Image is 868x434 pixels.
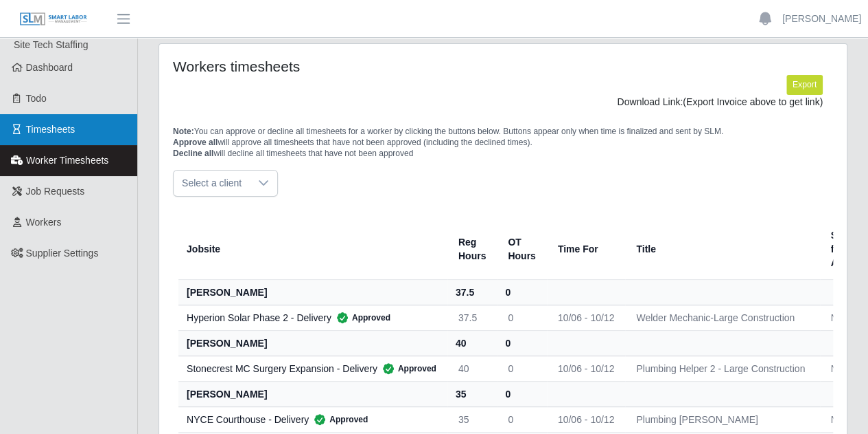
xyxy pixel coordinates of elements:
td: Welder Mechanic-Large Construction [625,305,819,330]
td: No [820,305,867,330]
th: Sent for Appr. [820,219,867,280]
td: 0 [497,356,546,381]
span: Workers [26,217,62,228]
span: Approve all [173,138,218,147]
td: 0 [497,305,546,330]
th: OT Hours [497,219,546,280]
span: Site Tech Staffing [14,39,88,50]
div: Stonecrest MC Surgery Expansion - Delivery [187,362,436,376]
th: Time For [547,219,626,280]
td: 40 [447,356,497,381]
th: [PERSON_NAME] [178,279,447,305]
span: Approved [377,362,436,376]
span: Supplier Settings [26,248,99,259]
img: SLM Logo [19,12,88,27]
span: (Export Invoice above to get link) [683,96,823,107]
span: Decline all [173,149,213,158]
th: 0 [497,330,546,356]
td: Plumbing Helper 2 - Large Construction [625,356,819,381]
span: Timesheets [26,124,75,135]
span: Select a client [174,171,250,196]
th: 40 [447,330,497,356]
a: [PERSON_NAME] [782,12,861,26]
span: Approved [331,311,390,325]
td: 37.5 [447,305,497,330]
td: 10/06 - 10/12 [547,356,626,381]
th: 35 [447,381,497,406]
th: 0 [497,279,546,305]
th: 0 [497,381,546,406]
th: [PERSON_NAME] [178,381,447,406]
span: Todo [26,93,47,104]
td: 10/06 - 10/12 [547,305,626,330]
p: You can approve or decline all timesheets for a worker by clicking the buttons below. Buttons app... [173,126,833,159]
div: Hyperion Solar Phase 2 - Delivery [187,311,436,325]
td: 0 [497,406,546,432]
td: 35 [447,406,497,432]
td: No [820,406,867,432]
th: Title [625,219,819,280]
span: Note: [173,127,194,136]
td: 10/06 - 10/12 [547,406,626,432]
h4: Workers timesheets [173,58,436,75]
th: Jobsite [178,219,447,280]
th: 37.5 [447,279,497,305]
span: Worker Timesheets [26,155,108,166]
span: Approved [309,413,368,426]
span: Dashboard [26,62,73,73]
div: NYCE Courthouse - Delivery [187,413,436,426]
span: Job Requests [26,186,85,197]
th: [PERSON_NAME] [178,330,447,356]
td: Plumbing [PERSON_NAME] [625,406,819,432]
th: Reg Hours [447,219,497,280]
button: Export [786,75,823,94]
td: No [820,356,867,381]
div: Download Link: [183,95,823,109]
